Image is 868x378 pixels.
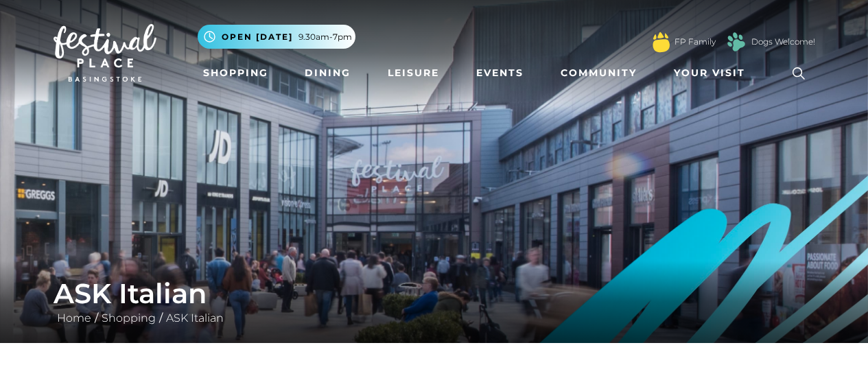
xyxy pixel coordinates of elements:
span: Open [DATE] [222,31,293,43]
a: ASK Italian [163,311,227,324]
button: Open [DATE] 9.30am-7pm [198,25,355,49]
a: Dogs Welcome! [751,36,815,48]
a: FP Family [675,36,716,48]
a: Shopping [198,60,274,86]
a: Your Visit [668,60,758,86]
div: / / [43,277,825,327]
a: Leisure [382,60,445,86]
a: Events [471,60,529,86]
img: Festival Place Logo [54,24,156,82]
a: Home [54,311,95,324]
a: Community [555,60,642,86]
span: 9.30am-7pm [298,31,352,43]
h1: ASK Italian [54,277,815,310]
a: Shopping [98,311,159,324]
a: Dining [299,60,356,86]
span: Your Visit [674,66,745,80]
